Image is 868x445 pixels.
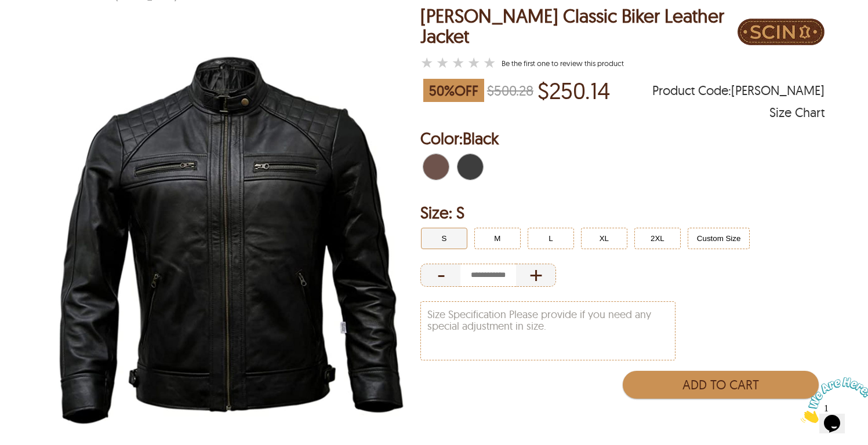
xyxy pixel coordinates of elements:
[738,6,825,71] a: Brand Logo PDP Image
[452,57,464,68] label: 3 rating
[634,228,681,249] button: Click to select 2XL
[796,373,868,428] iframe: chat widget
[581,228,627,249] button: Click to select XL
[502,59,624,68] a: Jason Classic Biker Leather Jacket }
[420,57,433,68] label: 1 rating
[738,6,825,58] img: Brand Logo PDP Image
[474,228,521,249] button: Click to select M
[483,57,496,68] label: 5 rating
[421,228,467,249] button: Click to select S
[421,302,675,360] textarea: Size Specification Please provide if you need any special adjustment in size.
[463,128,499,148] span: Black
[420,6,738,46] h1: Jason Classic Biker Leather Jacket
[537,77,610,104] p: Price of $250.14
[516,264,556,287] div: Increase Quantity of Item
[420,55,499,71] a: Jason Classic Biker Leather Jacket }
[769,107,825,118] div: Size Chart
[738,6,825,61] div: Brand Logo PDP Image
[528,228,574,249] button: Click to select L
[467,57,480,68] label: 4 rating
[436,57,449,68] label: 2 rating
[420,6,738,46] div: [PERSON_NAME] Classic Biker Leather Jacket
[423,79,484,102] span: 50 % OFF
[487,82,533,99] strike: $500.28
[455,151,486,183] div: Black
[420,127,825,150] h2: Selected Color: by Black
[688,228,750,249] button: Click to select Custom Size
[623,371,819,399] button: Add to Cart
[620,404,819,431] iframe: PayPal
[420,264,460,287] div: Decrease Quantity of Item
[652,85,825,96] span: Product Code: JASON
[5,5,77,50] img: Chat attention grabber
[420,151,452,183] div: Brown
[420,201,825,224] h2: Selected Filter by Size: S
